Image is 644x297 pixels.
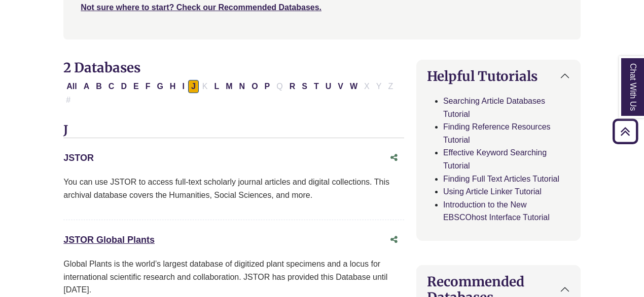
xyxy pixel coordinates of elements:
[443,148,547,170] a: Effective Keyword Searching Tutorial
[154,80,166,93] button: Filter Results G
[443,122,551,144] a: Finding Reference Resources Tutorial
[142,80,154,93] button: Filter Results F
[443,200,550,222] a: Introduction to the New EBSCOhost Interface Tutorial
[118,80,130,93] button: Filter Results D
[299,80,310,93] button: Filter Results S
[384,230,404,249] button: Share this database
[443,175,559,183] a: Finding Full Text Articles Tutorial
[188,80,199,93] button: Filter Results J
[384,148,404,167] button: Share this database
[93,80,105,93] button: Filter Results B
[130,80,142,93] button: Filter Results E
[63,81,397,104] div: Alpha-list to filter by first letter of database name
[63,123,404,138] h3: J
[262,80,273,93] button: Filter Results P
[323,80,335,93] button: Filter Results U
[236,80,248,93] button: Filter Results N
[63,176,404,201] p: You can use JSTOR to access full-text scholarly journal articles and digital collections. This ar...
[63,258,404,296] p: Global Plants is the world’s largest database of digitized plant specimens and a locus for intern...
[311,80,322,93] button: Filter Results T
[287,80,299,93] button: Filter Results R
[81,80,93,93] button: Filter Results A
[63,80,80,93] button: All
[63,59,140,76] span: 2 Databases
[81,3,321,12] a: Not sure where to start? Check our Recommended Databases.
[248,80,261,93] button: Filter Results O
[609,124,641,138] a: Back to Top
[167,80,179,93] button: Filter Results H
[335,80,346,93] button: Filter Results V
[63,153,94,163] a: JSTOR
[443,187,542,196] a: Using Article Linker Tutorial
[63,235,155,245] a: JSTOR Global Plants
[223,80,235,93] button: Filter Results M
[211,80,222,93] button: Filter Results L
[179,80,187,93] button: Filter Results I
[347,80,361,93] button: Filter Results W
[105,80,118,93] button: Filter Results C
[417,60,580,92] button: Helpful Tutorials
[443,97,545,118] a: Searching Article Databases Tutorial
